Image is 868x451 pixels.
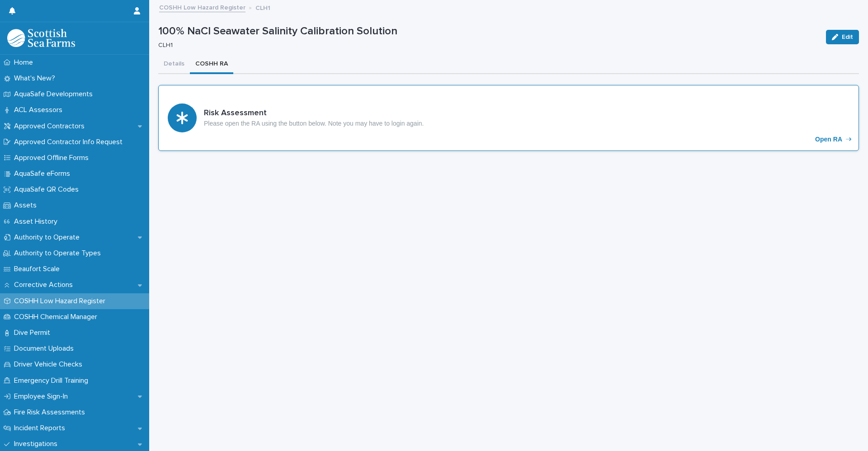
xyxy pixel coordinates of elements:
[10,424,72,432] p: Incident Reports
[10,313,104,321] p: COSHH Chemical Manager
[255,2,270,12] p: CLH1
[10,169,77,178] p: AquaSafe eForms
[10,440,65,448] p: Investigations
[10,392,75,401] p: Employee Sign-In
[10,329,57,337] p: Dive Permit
[10,360,90,369] p: Driver Vehicle Checks
[10,281,80,289] p: Corrective Actions
[190,55,233,74] button: COSHH RA
[10,233,87,242] p: Authority to Operate
[842,34,853,40] span: Edit
[815,136,842,143] p: Open RA
[10,154,96,162] p: Approved Offline Forms
[10,185,86,194] p: AquaSafe QR Codes
[158,25,819,38] p: 100% NaCl Seawater Salinity Calibration Solution
[204,120,424,127] p: Please open the RA using the button below. Note you may have to login again.
[158,85,859,151] a: Open RA
[10,408,92,417] p: Fire Risk Assessments
[10,90,100,99] p: AquaSafe Developments
[10,122,92,131] p: Approved Contractors
[158,55,190,74] button: Details
[10,201,44,210] p: Assets
[10,297,113,305] p: COSHH Low Hazard Register
[10,376,95,385] p: Emergency Drill Training
[826,30,859,44] button: Edit
[7,29,75,47] img: bPIBxiqnSb2ggTQWdOVV
[158,42,815,49] p: CLH1
[159,2,245,12] a: COSHH Low Hazard Register
[10,217,65,226] p: Asset History
[10,344,81,353] p: Document Uploads
[10,58,40,67] p: Home
[10,106,70,114] p: ACL Assessors
[10,265,67,273] p: Beaufort Scale
[10,249,108,258] p: Authority to Operate Types
[10,138,130,146] p: Approved Contractor Info Request
[204,108,424,118] h3: Risk Assessment
[10,74,62,83] p: What's New?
